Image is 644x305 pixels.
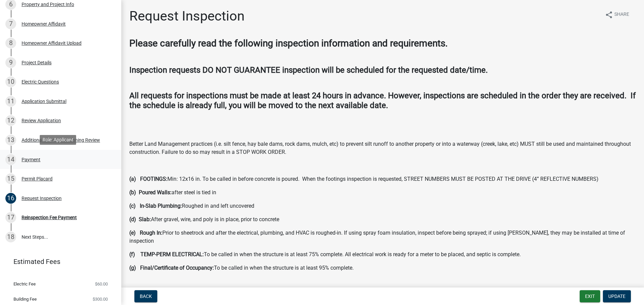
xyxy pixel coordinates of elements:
strong: (g) Final/Certificate of Occupancy: [129,265,214,271]
button: Update [603,290,631,302]
div: 12 [5,115,16,126]
button: Back [134,290,157,302]
p: After gravel, wire, and poly is in place, prior to concrete [129,215,636,224]
p: Better Land Management practices (i.e. silt fence, hay bale dams, rock dams, mulch, etc) to preve... [129,140,636,156]
p: Prior to sheetrock and after the electrical, plumbing, and HVAC is roughed-in. If using spray foa... [129,229,636,245]
span: Update [608,294,625,299]
div: 7 [5,19,16,29]
strong: All requests for inspections must be made at least 24 hours in advance. However, inspections are ... [129,91,636,110]
div: 14 [5,154,16,165]
strong: (b) Poured Walls: [129,189,171,196]
div: 17 [5,212,16,223]
div: Homeowner Affidavit Upload [22,41,82,45]
div: Role: Applicant [40,135,76,145]
p: Roughed in and left uncovered [129,202,636,210]
button: shareShare [600,8,635,21]
div: Application Submittal [22,99,66,104]
h1: Request Inspection [129,8,245,24]
strong: (a) FOOTINGS: [129,176,167,182]
strong: (f) TEMP-PERM ELECTRICAL: [129,251,204,258]
div: 18 [5,232,16,242]
div: Reinspection Fee Payment [22,215,77,220]
strong: Please carefully read the following inspection information and requirements. [129,38,448,49]
div: 16 [5,193,16,204]
span: Building Fee [13,297,37,301]
span: Electric Fee [13,282,36,286]
strong: (e) Rough In: [129,230,162,236]
div: Property and Project Info [22,2,74,7]
strong: Inspection requests DO NOT GUARANTEE inspection will be scheduled for the requested date/time. [129,65,488,75]
span: $60.00 [95,282,108,286]
div: 9 [5,57,16,68]
div: Project Details [22,60,52,65]
p: Min: 12x16 in. To be called in before concrete is poured. When the footings inspection is request... [129,175,636,183]
div: Additional Information Zoning Review [22,138,100,142]
a: Estimated Fees [5,255,110,268]
div: 10 [5,76,16,87]
p: To be called in when the structure is at least 95% complete. [129,264,636,272]
span: Share [614,11,629,19]
p: To be called in when the structure is at least 75% complete. All electrical work is ready for a m... [129,250,636,259]
div: Permit Placard [22,176,53,181]
div: Homeowner Affidavit [22,22,66,26]
strong: (c) In-Slab Plumbing: [129,203,182,209]
span: $300.00 [93,297,108,301]
strong: (d) Slab: [129,216,151,223]
div: 15 [5,173,16,184]
div: 13 [5,135,16,145]
p: after steel is tied in [129,189,636,197]
i: share [605,11,613,19]
div: Electric Questions [22,79,59,84]
div: Request Inspection [22,196,62,201]
div: 11 [5,96,16,107]
button: Exit [580,290,600,302]
div: 8 [5,38,16,48]
div: Review Application [22,118,61,123]
span: Back [140,294,152,299]
div: Payment [22,157,40,162]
